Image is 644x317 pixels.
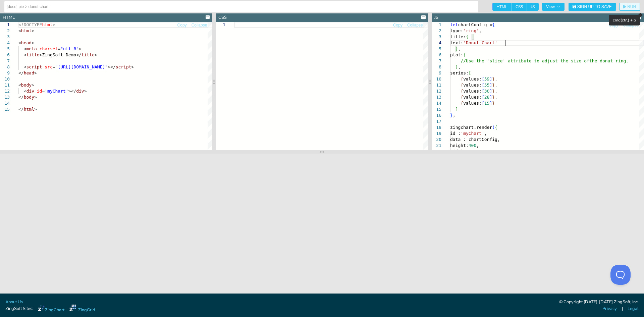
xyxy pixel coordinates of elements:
span: } [455,64,458,69]
span: { [461,95,463,100]
span: "utf-8" [60,46,79,51]
span: div [76,89,84,94]
span: { [492,22,495,27]
span: Copy [393,23,402,27]
span: { [461,89,463,94]
span: , [476,143,479,148]
span: div [26,89,34,94]
span: HTML [492,3,512,11]
span: ZingSoft Demo [42,52,76,57]
span: , [479,28,482,33]
span: " [105,64,108,69]
div: 15 [432,106,441,112]
span: html [42,22,52,27]
span: = [58,46,60,51]
span: text: [450,40,463,45]
a: Legal [628,306,639,312]
span: //Use the 'slice' attribute to adjust the size of [461,58,589,63]
span: , [495,83,497,88]
div: 16 [432,112,441,118]
span: chartConfig = [458,22,492,27]
div: 1 [216,22,225,28]
span: plot: [450,52,463,57]
span: data : chartConfig, [450,137,500,142]
span: <!DOCTYPE [18,22,42,27]
span: </ [18,107,24,112]
span: Copy [177,23,187,27]
span: < [24,52,26,57]
span: { [461,101,463,106]
div: 21 [432,143,441,149]
span: values: [463,95,482,100]
span: Copy [609,23,618,27]
span: Collapse [623,23,639,27]
span: [ [482,95,484,100]
span: { [461,76,463,82]
span: '100%' [466,149,482,154]
span: { [461,83,463,88]
span: CSS [512,3,527,11]
div: 11 [432,82,441,88]
span: 55 [484,83,489,88]
span: ] [489,76,492,82]
span: id : [450,131,461,136]
span: 59 [484,76,489,82]
div: 20 [432,137,441,143]
span: id [37,89,42,94]
span: ] [489,83,492,88]
span: zingchart.render [450,125,492,130]
span: < [18,83,21,88]
span: } [492,83,495,88]
span: [URL][DOMAIN_NAME] [58,64,105,69]
span: } [450,113,453,118]
span: ZingSoft Sites: [5,306,33,312]
span: </ [18,95,24,100]
span: head [21,40,32,45]
span: 15 [484,101,489,106]
span: } [492,101,495,106]
span: ] [489,101,492,106]
span: title: [450,34,466,39]
span: 28 [484,95,489,100]
span: charset [40,46,58,51]
div: 13 [432,94,441,100]
span: { [466,34,469,39]
span: html [21,28,32,33]
span: values: [463,76,482,82]
span: } [492,89,495,94]
span: [ [482,101,484,106]
button: View [542,3,565,11]
input: Untitled Demo [7,1,476,12]
span: > [131,64,134,69]
span: { [495,125,497,130]
span: the donut ring. [589,58,628,63]
span: let [450,22,458,27]
span: | [622,306,623,312]
iframe: Toggle Customer Support [610,265,631,285]
a: ZingGrid [69,305,95,313]
a: About Us [5,299,23,305]
span: , [458,64,461,69]
span: , [484,131,487,136]
span: src [45,64,52,69]
span: [ [482,89,484,94]
span: </ [18,70,24,75]
span: height: [450,143,469,148]
span: values: [463,83,482,88]
span: } [455,46,458,51]
span: ></ [108,64,115,69]
div: 12 [432,88,441,94]
span: 'myChart' [461,131,484,136]
button: Sign Up to Save [569,3,616,11]
div: 6 [432,52,441,58]
span: = [42,89,45,94]
span: JS [527,3,539,11]
span: Collapse [407,23,423,27]
span: 'Donut Chart' [463,40,497,45]
button: Collapse [407,22,423,29]
span: < [24,64,26,69]
span: 30 [484,89,489,94]
div: © Copyright [DATE]-[DATE] ZingSoft, Inc. [559,299,639,306]
span: " [55,64,58,69]
span: values: [463,89,482,94]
